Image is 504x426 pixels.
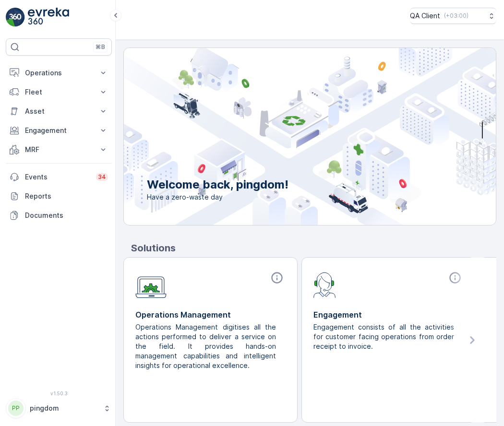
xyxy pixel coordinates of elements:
p: Operations Management [135,309,286,320]
p: ⌘B [96,43,105,51]
a: Reports [6,187,112,206]
a: Events34 [6,167,112,187]
p: Engagement [25,126,93,135]
p: Operations [25,68,93,78]
p: Engagement [313,309,464,320]
p: Solutions [131,241,496,255]
img: module-icon [313,271,336,298]
img: logo [6,8,25,27]
button: Engagement [6,121,112,140]
p: ( +03:00 ) [444,12,468,20]
p: Documents [25,211,108,220]
button: PPpingdom [6,398,112,418]
a: Documents [6,206,112,225]
p: Welcome back, pingdom! [147,177,288,192]
div: PP [8,401,24,416]
button: QA Client(+03:00) [410,8,496,24]
p: pingdom [30,403,98,413]
button: Operations [6,63,112,83]
p: 34 [98,173,106,181]
p: Operations Management digitises all the actions performed to deliver a service on the field. It p... [135,322,278,370]
p: Engagement consists of all the activities for customer facing operations from order receipt to in... [313,322,456,351]
p: QA Client [410,11,440,21]
img: city illustration [81,48,496,225]
button: Fleet [6,83,112,102]
p: Reports [25,191,108,201]
img: logo_light-DOdMpM7g.png [28,8,69,27]
img: module-icon [135,271,167,298]
span: v 1.50.3 [6,390,112,396]
p: Fleet [25,87,93,97]
button: MRF [6,140,112,159]
span: Have a zero-waste day [147,192,288,202]
button: Asset [6,102,112,121]
p: Asset [25,106,93,116]
p: MRF [25,145,93,154]
p: Events [25,172,90,182]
